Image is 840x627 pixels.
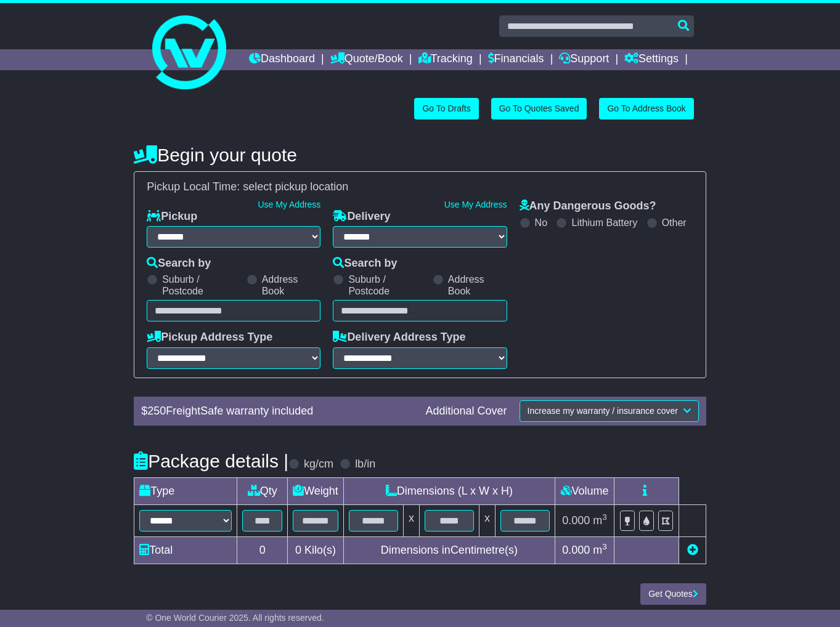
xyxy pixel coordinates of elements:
sup: 3 [602,542,607,551]
td: Kilo(s) [288,537,344,564]
a: Use My Address [258,200,320,209]
a: Go To Quotes Saved [491,98,587,119]
label: Other [662,217,687,229]
a: Use My Address [444,200,507,209]
span: 250 [147,405,166,417]
a: Settings [624,49,679,70]
td: Total [134,537,237,564]
td: x [403,505,419,537]
td: x [479,505,495,537]
label: Search by [147,257,211,270]
label: Any Dangerous Goods? [520,200,656,213]
label: Delivery Address Type [333,331,465,344]
label: kg/cm [304,458,333,471]
label: Pickup Address Type [147,331,272,344]
button: Increase my warranty / insurance cover [520,400,699,422]
a: Quote/Book [330,49,403,70]
label: Lithium Battery [571,217,637,229]
td: Dimensions (L x W x H) [343,478,555,505]
td: Qty [237,478,288,505]
sup: 3 [602,512,607,522]
td: 0 [237,537,288,564]
a: Go To Address Book [599,98,693,119]
span: 0 [295,544,301,556]
a: Add new item [687,544,698,556]
button: Get Quotes [640,583,706,605]
h4: Package details | [134,451,288,471]
a: Financials [488,49,544,70]
div: $ FreightSafe warranty included [135,405,419,418]
a: Support [559,49,609,70]
span: select pickup location [243,180,348,193]
h4: Begin your quote [134,145,706,165]
label: Search by [333,257,397,270]
td: Weight [288,478,344,505]
a: Tracking [418,49,473,70]
label: Address Book [262,273,321,297]
a: Dashboard [249,49,315,70]
label: lb/in [355,458,375,471]
span: © One World Courier 2025. All rights reserved. [146,613,324,623]
div: Additional Cover [420,405,513,418]
span: 0.000 [562,544,590,556]
label: Suburb / Postcode [162,273,240,297]
a: Go To Drafts [414,98,478,119]
span: m [593,514,607,527]
td: Type [134,478,237,505]
label: Delivery [333,210,390,224]
td: Volume [555,478,614,505]
div: Pickup Local Time: [141,180,699,194]
span: 0.000 [562,514,590,527]
td: Dimensions in Centimetre(s) [343,537,555,564]
label: Suburb / Postcode [348,273,426,297]
label: Pickup [147,210,197,224]
label: No [535,217,547,229]
label: Address Book [448,273,507,297]
span: Increase my warranty / insurance cover [528,406,678,416]
span: m [593,544,607,556]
